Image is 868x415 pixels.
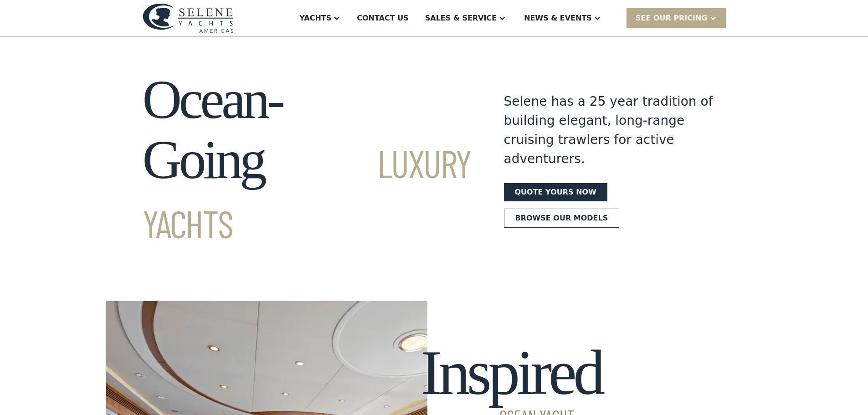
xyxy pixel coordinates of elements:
[425,13,497,24] div: Sales & Service
[504,183,607,201] a: Quote yours now
[627,8,726,28] div: SEE Our Pricing
[504,209,620,228] a: Browse our models
[299,13,331,24] div: Yachts
[636,13,708,24] div: SEE Our Pricing
[357,13,409,24] div: Contact US
[143,70,471,250] h1: Ocean-Going
[504,92,714,169] div: Selene has a 25 year tradition of building elegant, long-range cruising trawlers for active adven...
[524,13,592,24] div: News & EVENTS
[143,140,471,246] span: Luxury Yachts
[143,3,234,33] img: logo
